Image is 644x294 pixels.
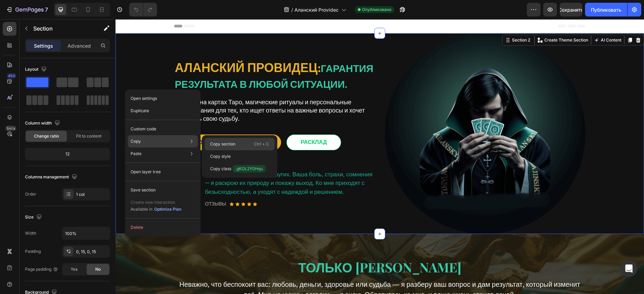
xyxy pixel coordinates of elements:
p: Copy style [210,153,231,160]
div: Бета [5,126,16,131]
div: Page padding [25,266,58,272]
input: Auto [62,227,110,239]
span: / [291,6,293,13]
button: Delete [128,221,198,234]
p: Create Theme Section [429,18,473,24]
span: Available in [131,207,153,212]
img: Alt Image [59,150,83,175]
div: Column width [25,119,61,128]
div: Section 2 [395,18,416,24]
button: 7 [3,3,51,16]
p: Open settings [131,95,157,102]
p: Paste [131,151,142,157]
p: Advanced [68,42,91,49]
p: Section [33,24,89,33]
div: Columns management [25,173,78,182]
p: Copy class [210,165,266,173]
img: Alt Image [269,14,470,215]
button: AI Content [477,17,507,25]
p: Duplicate [131,108,149,114]
div: Layout [25,65,48,74]
p: Open layer tree [131,169,161,175]
div: Публиковать [591,6,621,13]
p: Copy section [210,141,235,147]
div: Open Intercom Messenger [621,260,637,277]
button: Сохранять [560,3,582,16]
span: Опубликовано [362,7,391,13]
div: Order [25,191,36,197]
p: Copy [131,138,141,144]
span: No [95,266,101,272]
span: Yes [71,266,77,272]
div: Padding [25,248,41,255]
iframe: Design area [116,19,644,294]
span: Я вижу то, что скрыто от других. Ваша боль, страхи, сомнения — я раскрою их природу и покажу выхо... [89,151,257,176]
p: Неважно, что беспокоит вас: любовь, деньги, здоровье или судьба — я разберу ваш вопрос и дам резу... [59,260,469,281]
div: 450 [7,73,16,79]
div: Undo/Redo [129,3,157,16]
a: РАСКЛАД [171,115,226,131]
p: РАСКЛАД [185,119,211,127]
div: 12 [26,149,109,159]
div: 0, 15, 0, 15 [76,249,108,255]
div: Optimize Plan [154,206,181,212]
button: Публиковать [585,3,627,16]
p: 7 [45,5,48,14]
span: Сохранять [558,7,584,13]
p: Create new interaction [131,199,182,206]
p: Ctrl + C [254,141,269,148]
span: Аланский Providec [294,6,339,13]
div: Width [25,230,36,236]
p: Save section [131,187,156,193]
p: Settings [34,42,53,49]
div: 1 col [76,191,108,198]
div: Size [25,213,43,222]
h2: ТОЛЬКО [PERSON_NAME] [59,239,470,257]
button: Optimize Plan [154,206,182,213]
p: Custom code [131,126,156,132]
p: ОТЗЫВЫ [89,181,111,188]
span: Fit to content [76,133,101,139]
span: .gKOL2Y0Hqu [233,165,266,173]
span: Change ratio [34,133,59,139]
